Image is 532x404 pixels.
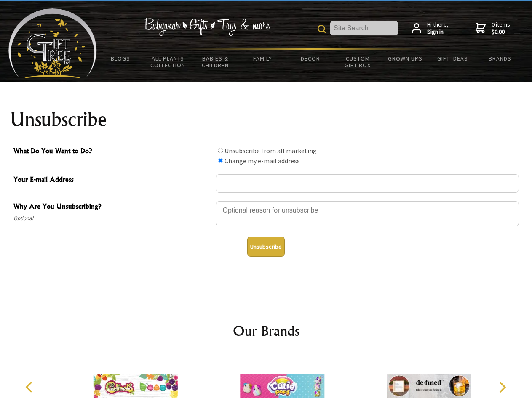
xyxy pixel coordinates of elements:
[13,213,211,223] span: Optional
[13,174,211,186] span: Your E-mail Address
[218,158,223,163] input: What Do You Want to Do?
[10,109,522,130] h1: Unsubscribe
[492,28,510,36] strong: $0.00
[330,21,398,35] input: Site Search
[216,174,519,193] input: Your E-mail Address
[286,50,334,67] a: Decor
[216,201,519,226] textarea: Why Are You Unsubscribing?
[318,25,326,33] img: product search
[381,50,429,67] a: Grown Ups
[13,146,211,158] span: What Do You Want to Do?
[429,50,476,67] a: Gift Ideas
[225,146,317,155] label: Unsubscribe from all marketing
[225,157,300,165] label: Change my e-mail address
[476,50,524,67] a: Brands
[493,378,511,396] button: Next
[192,50,239,74] a: Babies & Children
[21,378,40,396] button: Previous
[13,201,211,213] span: Why Are You Unsubscribing?
[17,321,516,341] h2: Our Brands
[247,237,285,257] button: Unsubscribe
[427,21,449,36] span: Hi there,
[492,21,510,36] span: 0 items
[144,18,270,36] img: Babywear - Gifts - Toys & more
[144,50,192,74] a: All Plants Collection
[8,8,97,78] img: Babyware - Gifts - Toys and more...
[218,148,223,153] input: What Do You Want to Do?
[427,28,449,36] strong: Sign in
[476,21,510,36] a: 0 items$0.00
[239,50,287,67] a: Family
[97,50,144,67] a: BLOGS
[334,50,382,74] a: Custom Gift Box
[412,21,449,36] a: Hi there,Sign in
